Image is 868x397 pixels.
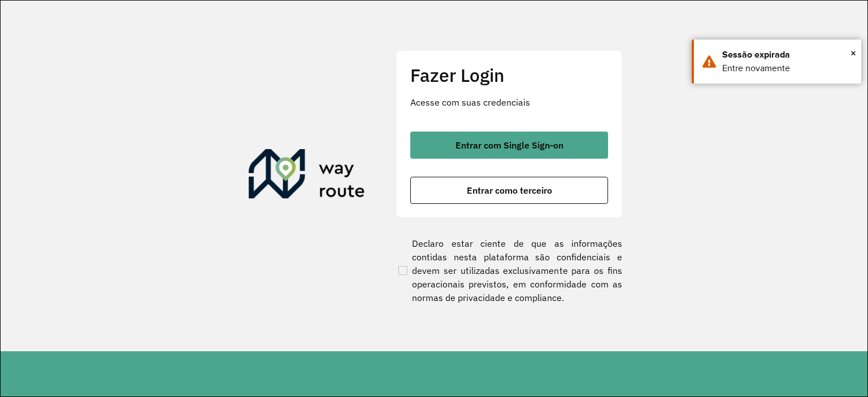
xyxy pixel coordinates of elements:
span: × [850,45,856,62]
span: Entrar como terceiro [467,186,552,195]
button: Close [850,45,856,62]
label: Declaro estar ciente de que as informações contidas nesta plataforma são confidenciais e devem se... [396,237,622,304]
img: Roteirizador AmbevTech [249,149,365,203]
button: button [410,132,608,159]
button: button [410,177,608,204]
p: Acesse com suas credenciais [410,95,608,109]
div: Entre novamente [722,62,853,75]
span: Entrar com Single Sign-on [455,141,563,150]
div: Sessão expirada [722,48,853,62]
h2: Fazer Login [410,64,608,86]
